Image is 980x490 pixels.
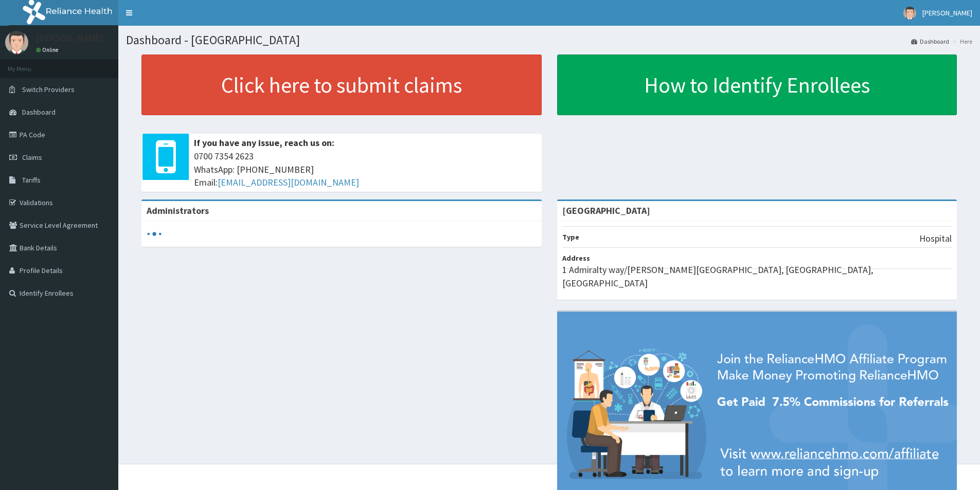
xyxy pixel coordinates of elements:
[919,232,952,245] p: Hospital
[147,226,162,242] svg: audio-loading
[22,175,41,185] span: Tariffs
[557,55,957,115] a: How to Identify Enrollees
[36,46,61,53] a: Online
[22,85,75,94] span: Switch Providers
[194,150,537,189] span: 0700 7354 2623 WhatsApp: [PHONE_NUMBER] Email:
[218,176,359,188] a: [EMAIL_ADDRESS][DOMAIN_NAME]
[562,253,590,263] b: Address
[194,137,334,149] b: If you have any issue, reach us on:
[950,37,972,46] li: Here
[562,232,579,242] b: Type
[36,33,103,43] p: [PERSON_NAME]
[562,205,650,216] strong: [GEOGRAPHIC_DATA]
[5,31,28,54] img: User Image
[22,107,56,117] span: Dashboard
[911,37,949,46] a: Dashboard
[922,8,972,17] span: [PERSON_NAME]
[562,263,952,289] p: 1 Admiralty way/[PERSON_NAME][GEOGRAPHIC_DATA], [GEOGRAPHIC_DATA], [GEOGRAPHIC_DATA]
[126,33,972,47] h1: Dashboard - [GEOGRAPHIC_DATA]
[147,205,209,216] b: Administrators
[141,55,542,115] a: Click here to submit claims
[903,7,916,20] img: User Image
[22,153,42,162] span: Claims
